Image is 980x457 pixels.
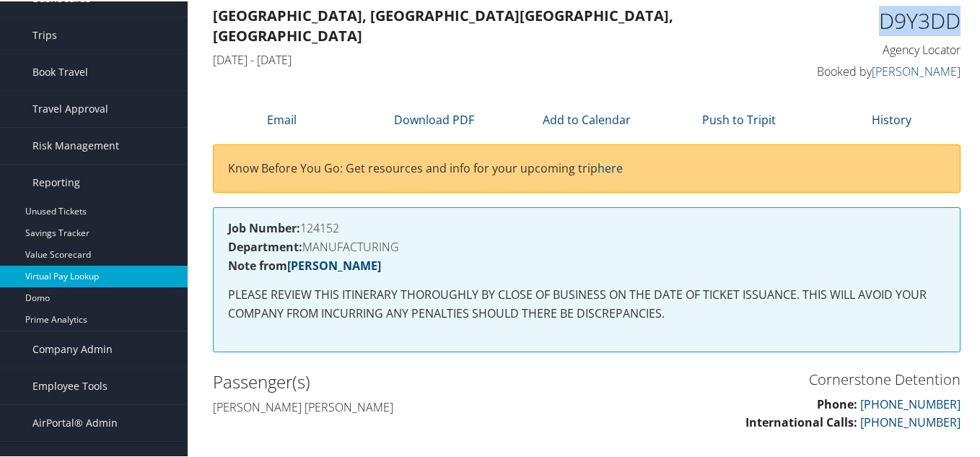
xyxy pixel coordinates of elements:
a: [PERSON_NAME] [872,62,961,78]
h4: MANUFACTURING [228,240,945,251]
span: Travel Approval [32,90,108,126]
h4: [PERSON_NAME] [PERSON_NAME] [213,398,576,414]
a: Email [267,110,297,126]
h1: D9Y3DD [790,4,961,35]
span: Risk Management [32,126,119,162]
span: Trips [32,16,57,52]
h4: [DATE] - [DATE] [213,51,769,66]
p: Know Before You Go: Get resources and info for your upcoming trip [228,158,945,177]
strong: Note from [228,256,381,272]
h4: Booked by [790,62,961,78]
strong: International Calls: [745,413,857,429]
strong: Department: [228,238,302,253]
span: Reporting [32,163,80,199]
h4: Agency Locator [790,40,961,56]
p: PLEASE REVIEW THIS ITINERARY THOROUGHLY BY CLOSE OF BUSINESS ON THE DATE OF TICKET ISSUANCE. THIS... [228,284,945,321]
span: Employee Tools [32,367,108,403]
a: here [598,159,623,175]
a: Download PDF [394,110,474,126]
a: History [872,110,911,126]
a: [PHONE_NUMBER] [860,395,961,411]
strong: Job Number: [228,219,300,235]
a: [PERSON_NAME] [287,256,381,272]
span: AirPortal® Admin [32,404,118,440]
strong: [GEOGRAPHIC_DATA], [GEOGRAPHIC_DATA] [GEOGRAPHIC_DATA], [GEOGRAPHIC_DATA] [213,4,673,44]
h3: Cornerstone Detention [598,368,961,388]
a: Add to Calendar [543,110,631,126]
a: Push to Tripit [702,110,776,126]
span: Book Travel [32,53,88,89]
span: Company Admin [32,330,113,366]
a: [PHONE_NUMBER] [860,413,961,429]
h2: Passenger(s) [213,368,576,393]
strong: Phone: [817,395,857,411]
h4: 124152 [228,221,945,232]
